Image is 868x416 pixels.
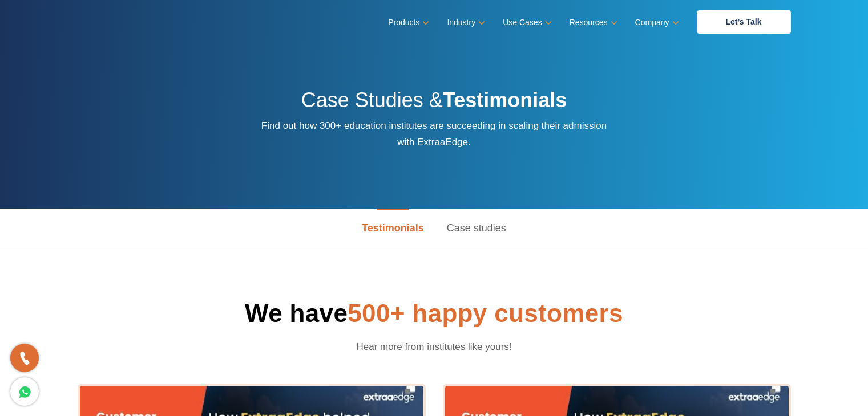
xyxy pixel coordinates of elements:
h1: We have [78,297,791,330]
p: Find out how 300+ education institutes are succeeding in scaling their admission with ExtraaEdge. [260,117,608,150]
a: Industry [447,14,483,31]
a: Resources [570,14,615,31]
a: Use Cases [503,14,549,31]
span: 500+ happy customers [348,299,623,327]
a: Products [388,14,427,31]
a: Let’s Talk [697,10,791,34]
a: Company [635,14,677,31]
a: Testimonials [350,209,435,248]
strong: Testimonials [443,88,567,112]
p: Hear more from institutes like yours! [287,338,581,355]
h2: Case Studies & [260,87,608,117]
a: Case studies [435,209,518,248]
